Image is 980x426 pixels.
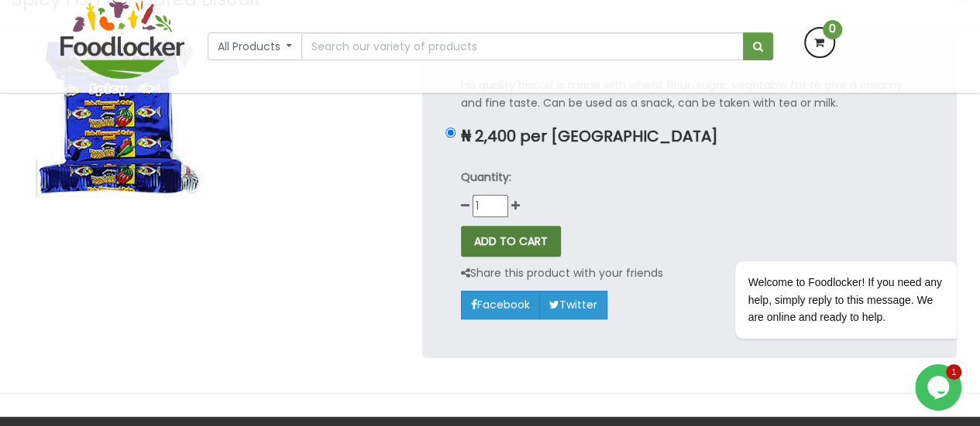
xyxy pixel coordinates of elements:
a: Facebook [461,291,540,319]
span: 0 [823,20,842,39]
p: ₦ 2,400 per [GEOGRAPHIC_DATA] [461,128,918,145]
strong: Quantity: [461,169,511,185]
iframe: chat widget [686,174,965,356]
a: Twitter [539,291,607,319]
button: ADD TO CART [461,226,561,257]
p: his quality biscuit is made with wheat flour, sugar, vegetable fat to give a creamy and fine tast... [461,77,918,112]
button: All Products [208,32,303,60]
input: ₦ 2,400 per [GEOGRAPHIC_DATA] [445,128,456,138]
img: Spicy Fish Flavoured Biscuit [23,38,213,197]
p: Share this product with your friends [461,264,663,282]
input: Search our variety of products [301,32,743,60]
iframe: chat widget [915,364,965,411]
